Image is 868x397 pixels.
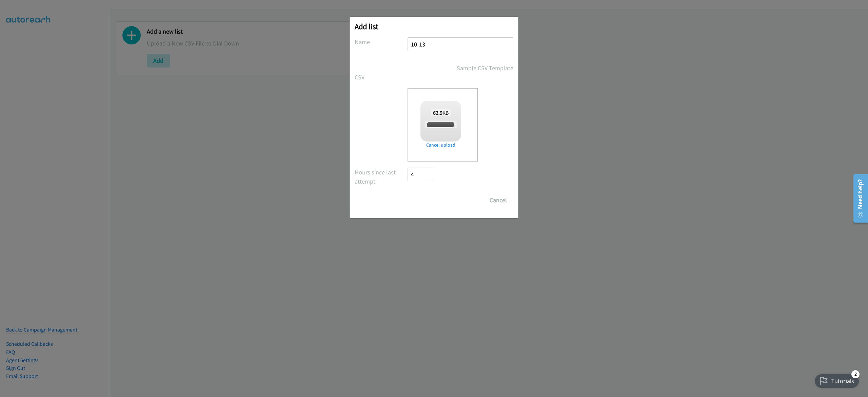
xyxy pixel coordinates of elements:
[811,367,863,392] iframe: Checklist
[355,37,408,46] label: Name
[431,109,451,116] span: KB
[420,141,461,149] a: Cancel upload
[433,109,442,116] strong: 62.9
[483,193,513,207] button: Cancel
[425,121,557,128] span: [PERSON_NAME] + Nvidia Q2FY26 APS LLM_NIM Campaign - SG WS.csv
[457,63,513,73] a: Sample CSV Template
[849,171,868,225] iframe: Resource Center
[355,168,408,186] label: Hours since last attempt
[355,73,408,82] label: CSV
[355,22,513,31] h2: Add list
